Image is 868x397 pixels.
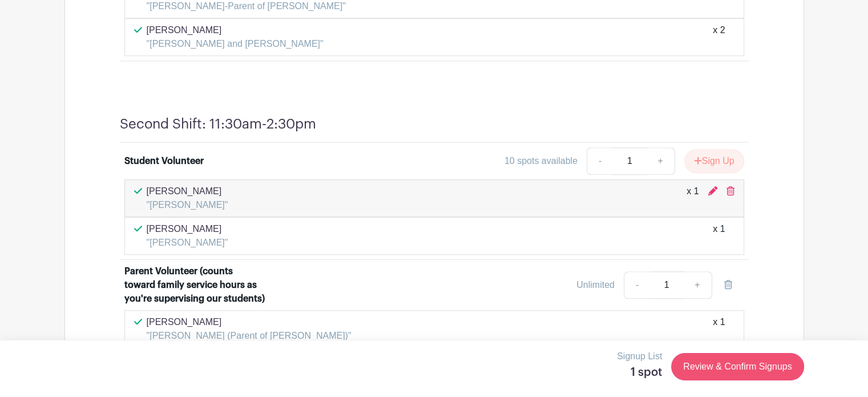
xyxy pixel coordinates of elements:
[624,271,650,299] a: -
[124,154,204,168] div: Student Volunteer
[147,236,228,250] p: "[PERSON_NAME]"
[147,198,228,212] p: "[PERSON_NAME]"
[124,264,266,306] div: Parent Volunteer (counts toward family service hours as you're supervising our students)
[504,154,578,168] div: 10 spots available
[147,222,228,236] p: [PERSON_NAME]
[687,185,699,212] div: x 1
[617,350,662,363] p: Signup List
[713,315,725,343] div: x 1
[617,366,662,379] h5: 1 spot
[147,37,324,51] p: "[PERSON_NAME] and [PERSON_NAME]"
[683,271,712,299] a: +
[671,353,804,380] a: Review & Confirm Signups
[147,315,352,329] p: [PERSON_NAME]
[713,222,725,250] div: x 1
[587,147,613,175] a: -
[147,185,228,198] p: [PERSON_NAME]
[147,23,324,37] p: [PERSON_NAME]
[684,149,744,173] button: Sign Up
[120,116,316,133] h4: Second Shift: 11:30am-2:30pm
[713,23,725,51] div: x 2
[576,278,615,292] div: Unlimited
[646,147,675,175] a: +
[147,329,352,343] p: "[PERSON_NAME] (Parent of [PERSON_NAME])"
